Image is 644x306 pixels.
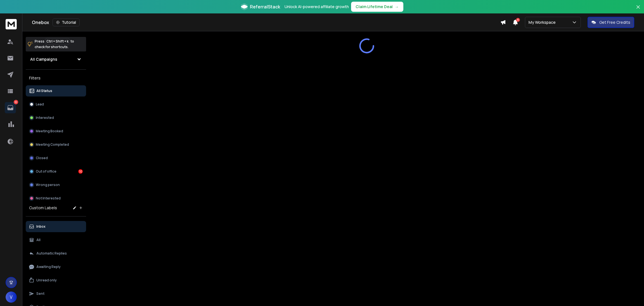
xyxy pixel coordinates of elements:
[36,116,54,120] p: Interested
[26,248,86,259] button: Automatic Replies
[26,126,86,137] button: Meeting Booked
[14,100,18,104] p: 10
[30,57,57,62] h1: All Campaigns
[36,291,44,296] p: Sent
[26,54,86,65] button: All Campaigns
[26,99,86,110] button: Lead
[36,251,67,256] p: Automatic Replies
[36,89,52,93] p: All Status
[516,18,520,22] span: 11
[35,39,74,50] p: Press to check for shortcuts.
[29,205,57,211] h3: Custom Labels
[5,102,16,113] a: 10
[32,18,500,26] div: Onebox
[6,291,17,303] button: V
[36,278,57,283] p: Unread only
[26,261,86,272] button: Awaiting Reply
[26,139,86,150] button: Meeting Completed
[26,234,86,246] button: All
[26,193,86,204] button: Not Interested
[36,156,48,160] p: Closed
[36,265,61,269] p: Awaiting Reply
[26,288,86,299] button: Sent
[351,2,403,12] button: Claim Lifetime Deal→
[36,183,60,187] p: Wrong person
[26,74,86,82] h3: Filters
[26,152,86,164] button: Closed
[36,224,46,229] p: Inbox
[529,20,558,25] p: My Workspace
[53,18,80,26] button: Tutorial
[26,275,86,286] button: Unread only
[36,169,56,174] p: Out of office
[26,166,86,177] button: Out of office10
[36,238,41,242] p: All
[36,129,63,133] p: Meeting Booked
[634,3,642,17] button: Close banner
[250,3,280,10] span: ReferralStack
[395,4,399,10] span: →
[26,179,86,190] button: Wrong person
[36,102,44,107] p: Lead
[26,112,86,123] button: Interested
[26,221,86,232] button: Inbox
[599,20,630,25] p: Get Free Credits
[46,38,69,44] span: Ctrl + Shift + k
[78,169,83,174] div: 10
[36,142,69,147] p: Meeting Completed
[36,196,61,201] p: Not Interested
[285,4,349,10] p: Unlock AI-powered affiliate growth
[26,85,86,96] button: All Status
[588,17,634,28] button: Get Free Credits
